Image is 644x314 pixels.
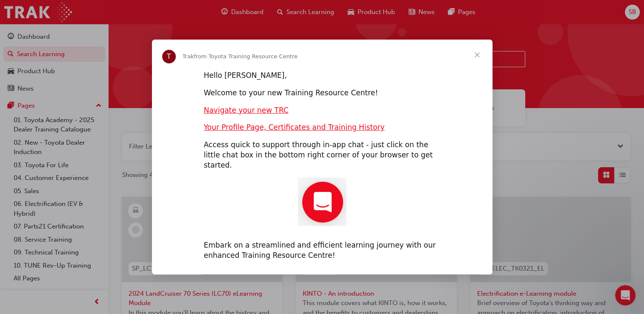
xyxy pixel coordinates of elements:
[204,140,441,170] div: Access quick to support through in-app chat - just click on the little chat box in the bottom rig...
[194,53,298,60] span: from Toyota Training Resource Centre
[183,53,194,60] span: Trak
[204,106,289,114] a: Navigate your new TRC
[204,240,441,261] div: Embark on a streamlined and efficient learning journey with our enhanced Training Resource Centre!
[462,40,492,70] span: Close
[162,50,176,63] div: Profile image for Trak
[204,88,441,98] div: Welcome to your new Training Resource Centre!
[204,71,441,81] div: Hello [PERSON_NAME],
[204,123,385,131] a: Your Profile Page, Certificates and Training History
